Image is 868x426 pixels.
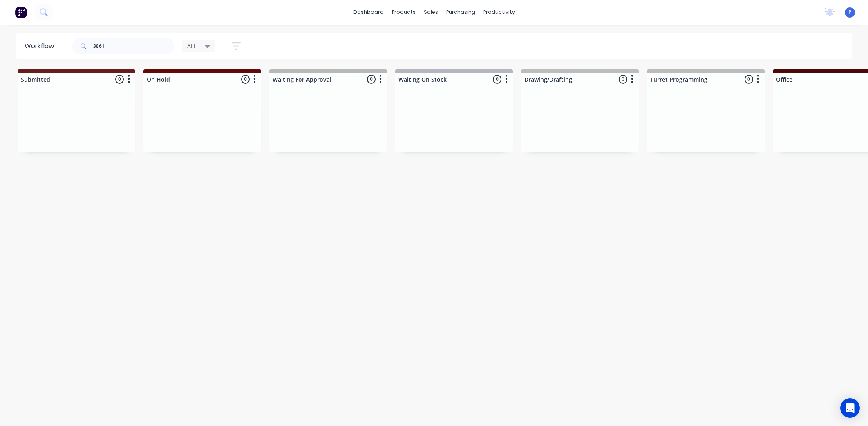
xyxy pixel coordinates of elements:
div: sales [420,6,442,18]
div: Open Intercom Messenger [840,398,860,418]
span: ALL [187,42,197,50]
div: products [388,6,420,18]
img: Factory [15,6,27,18]
span: P [848,9,851,16]
div: productivity [479,6,519,18]
div: Workflow [25,41,58,51]
input: Search for orders... [93,38,174,54]
a: dashboard [349,6,388,18]
div: purchasing [442,6,479,18]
